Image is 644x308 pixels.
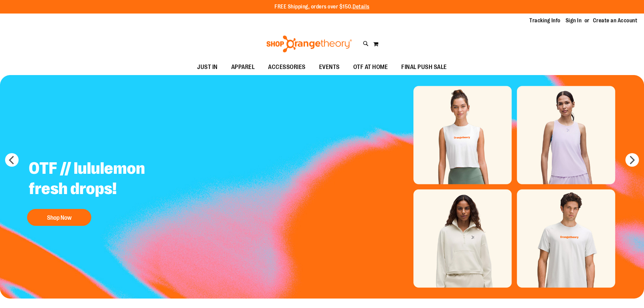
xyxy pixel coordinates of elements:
span: JUST IN [197,60,218,75]
p: FREE Shipping, orders over $150. [275,3,369,11]
span: OTF AT HOME [353,60,388,75]
img: Shop Orangetheory [265,35,353,52]
button: Shop Now [27,209,91,226]
button: next [625,153,639,167]
span: EVENTS [319,60,340,75]
button: prev [5,153,19,167]
span: ACCESSORIES [268,60,306,75]
a: Create an Account [593,17,638,24]
a: Tracking Info [529,17,560,24]
a: Sign In [566,17,582,24]
a: OTF // lululemon fresh drops! Shop Now [24,153,192,229]
a: Details [353,4,369,10]
h2: OTF // lululemon fresh drops! [24,153,192,206]
span: APPAREL [231,60,255,75]
span: FINAL PUSH SALE [401,60,447,75]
